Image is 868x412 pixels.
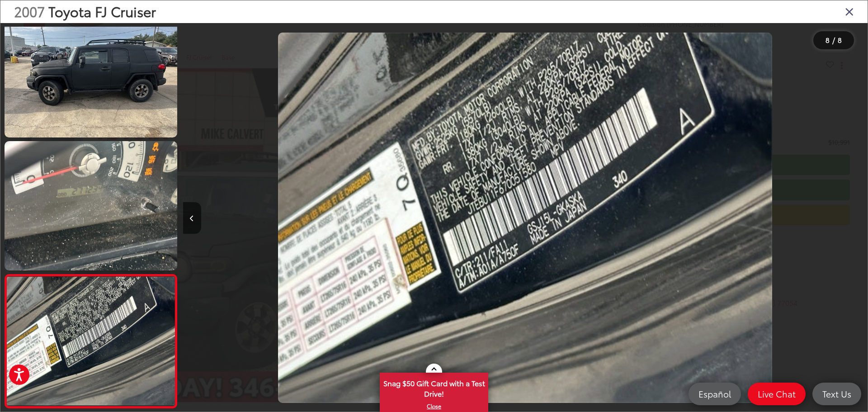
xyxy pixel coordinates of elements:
span: 2007 [14,1,45,21]
span: / [831,37,836,43]
img: 2007 Toyota FJ Cruiser Base [3,7,179,139]
a: Text Us [812,383,861,405]
img: 2007 Toyota FJ Cruiser Base [5,277,176,405]
i: Close gallery [845,5,854,17]
span: Live Chat [753,388,800,399]
img: 2007 Toyota FJ Cruiser Base [278,33,772,403]
a: Live Chat [748,383,806,405]
span: Snag $50 Gift Card with a Test Drive! [381,374,487,401]
span: Text Us [818,388,856,399]
button: Previous image [183,202,201,234]
a: Español [689,383,741,405]
span: Toyota FJ Cruiser [48,1,156,21]
span: 8 [826,35,830,45]
img: 2007 Toyota FJ Cruiser Base [3,140,179,272]
div: 2007 Toyota FJ Cruiser Base 7 [183,33,867,403]
span: 8 [838,35,842,45]
span: Español [694,388,736,399]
